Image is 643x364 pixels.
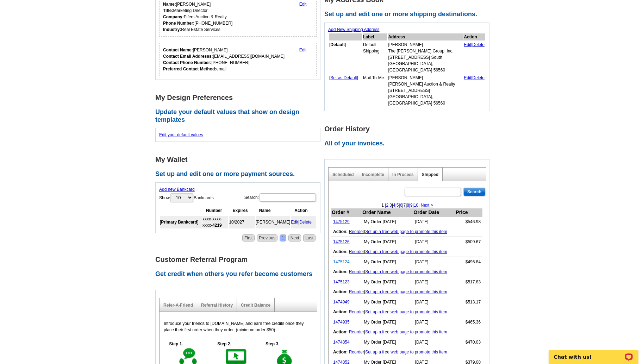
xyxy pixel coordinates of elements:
[262,341,283,347] h5: Step 3.
[333,330,348,334] b: Action:
[155,270,324,278] h2: Get credit when others you refer become customers
[349,309,364,314] a: Reorder
[291,206,316,215] th: Action
[163,27,181,32] strong: Industry:
[155,156,324,163] h1: My Wallet
[365,249,447,254] a: Set up a free web page to promote this item
[331,227,482,237] td: |
[331,347,482,357] td: |
[388,41,463,74] td: [PERSON_NAME] The [PERSON_NAME] Group, Inc. [STREET_ADDRESS] South [GEOGRAPHIC_DATA], [GEOGRAPHIC...
[362,317,413,327] td: My Order [DATE]
[299,220,312,225] a: Delete
[328,27,379,32] a: Add New Shipping Address
[333,259,350,264] a: 1475124
[324,125,493,133] h1: Order History
[455,257,482,267] td: $496.84
[413,277,456,287] td: [DATE]
[163,21,194,26] strong: Phone Number:
[472,42,485,47] a: Delete
[159,43,317,76] div: Who should we contact regarding order issues?
[329,74,362,107] td: [ ]
[260,193,316,202] input: Search:
[407,203,409,208] a: 8
[331,208,362,217] th: Order #
[331,247,482,257] td: |
[455,317,482,327] td: $465.36
[164,320,313,333] p: Introduce your friends to [DOMAIN_NAME] and earn free credits once they place their first order w...
[299,2,307,7] a: Edit
[333,320,350,325] a: 1474935
[288,234,301,241] a: Next
[212,223,222,228] strong: 4219
[170,193,193,202] select: ShowBankcards
[161,220,197,225] b: Primary Bankcard
[333,249,348,254] b: Action:
[363,33,387,40] th: Label
[333,269,348,274] b: Action:
[333,289,348,294] b: Action:
[388,74,463,107] td: [PERSON_NAME] [PERSON_NAME] Auction & Realty [STREET_ADDRESS] [GEOGRAPHIC_DATA], [GEOGRAPHIC_DATA...
[388,33,463,40] th: Address
[464,75,471,80] a: Edit
[163,2,176,7] strong: Name:
[163,47,285,72] div: [PERSON_NAME] [EMAIL_ADDRESS][DOMAIN_NAME] [PHONE_NUMBER] email
[202,206,228,215] th: Number
[365,289,447,294] a: Set up a free web page to promote this item
[349,249,364,254] a: Reorder
[413,297,456,307] td: [DATE]
[386,203,388,208] a: 2
[365,309,447,314] a: Set up a free web page to promote this item
[333,280,350,284] a: 1475123
[155,256,324,263] h1: Customer Referral Program
[365,330,447,334] a: Set up a free web page to promote this item
[349,229,364,234] a: Reorder
[333,300,350,305] a: 1474949
[362,337,413,347] td: My Order [DATE]
[421,203,433,208] a: Next >
[362,237,413,247] td: My Order [DATE]
[349,269,364,274] a: Reorder
[163,8,173,13] strong: Title:
[214,341,235,347] h5: Step 2.
[333,219,350,224] a: 1475129
[363,74,387,107] td: Mail-To-Me
[159,193,214,203] label: Show Bankcards
[349,330,364,334] a: Reorder
[242,234,255,241] a: First
[159,132,203,137] a: Edit your default values
[400,203,402,208] a: 6
[160,216,202,228] td: [ ]
[455,337,482,347] td: $470.03
[333,309,348,314] b: Action:
[362,208,413,217] th: Order Name
[362,217,413,227] td: My Order [DATE]
[155,108,324,124] h2: Update your default values that show on design templates
[410,203,413,208] a: 9
[331,287,482,297] td: |
[365,269,447,274] a: Set up a free web page to promote this item
[163,60,211,65] strong: Contact Phone Number:
[333,340,350,345] a: 1474854
[365,229,447,234] a: Set up a free web page to promote this item
[464,42,471,47] a: Edit
[229,216,255,228] td: 10/2027
[392,172,414,177] a: In Process
[256,216,291,228] td: [PERSON_NAME]
[163,67,216,71] strong: Preferred Contact Method:
[329,202,486,208] div: 1 | | | | | | | | | |
[544,342,643,364] iframe: LiveChat chat widget
[413,208,456,217] th: Order Date
[331,327,482,337] td: |
[303,234,316,241] a: Last
[397,203,399,208] a: 5
[413,217,456,227] td: [DATE]
[455,297,482,307] td: $513.17
[463,74,485,107] td: |
[362,257,413,267] td: My Order [DATE]
[330,75,357,80] a: Set as Default
[163,54,213,59] strong: Contact Email Addresss:
[330,42,345,47] b: Default
[163,48,193,52] strong: Contact Name:
[463,41,485,74] td: |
